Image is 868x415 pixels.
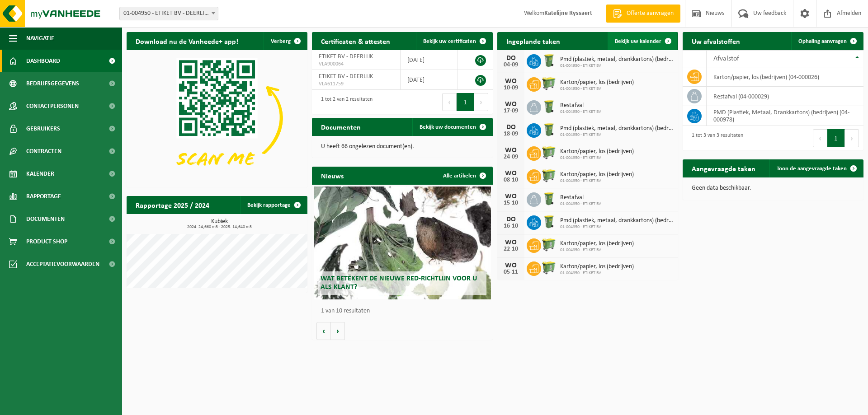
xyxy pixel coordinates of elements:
span: Toon de aangevraagde taken [777,166,847,172]
div: WO [502,239,520,246]
button: Previous [442,93,457,111]
button: Next [474,93,488,111]
h2: Ingeplande taken [497,32,569,50]
h2: Uw afvalstoffen [683,32,749,50]
span: 01-004950 - ETIKET BV [560,247,634,253]
div: 24-09 [502,154,520,160]
div: 04-09 [502,62,520,68]
span: Dashboard [26,50,60,72]
span: Restafval [560,194,601,201]
span: Pmd (plastiek, metaal, drankkartons) (bedrijven) [560,56,674,63]
td: restafval (04-000029) [707,87,863,106]
span: Karton/papier, los (bedrijven) [560,263,634,270]
span: Karton/papier, los (bedrijven) [560,240,634,247]
span: Navigatie [26,27,54,50]
span: 2024: 24,660 m3 - 2025: 14,640 m3 [131,225,307,229]
span: Gebruikers [26,117,60,140]
span: ETIKET BV - DEERLIJK [319,73,373,80]
button: Volgende [331,322,345,340]
div: WO [502,170,520,177]
div: 05-11 [502,269,520,275]
div: DO [502,124,520,131]
h2: Documenten [312,118,370,135]
span: Wat betekent de nieuwe RED-richtlijn voor u als klant? [321,275,477,291]
a: Toon de aangevraagde taken [769,159,863,177]
span: 01-004950 - ETIKET BV [560,178,634,184]
a: Bekijk uw kalender [608,32,677,50]
div: DO [502,55,520,62]
button: 1 [827,129,845,147]
button: Previous [813,129,827,147]
span: Bedrijfsgegevens [26,72,79,95]
p: Geen data beschikbaar. [692,185,854,191]
span: Acceptatievoorwaarden [26,253,99,275]
a: Ophaling aanvragen [791,32,863,50]
span: 01-004950 - ETIKET BV [560,109,601,115]
span: Ophaling aanvragen [798,38,847,44]
img: WB-0660-HPE-GN-50 [541,168,557,183]
span: 01-004950 - ETIKET BV [560,155,634,161]
img: WB-0240-HPE-GN-50 [541,53,557,68]
div: 15-10 [502,200,520,206]
img: WB-0660-HPE-GN-50 [541,145,557,160]
div: 17-09 [502,108,520,114]
span: Restafval [560,102,601,109]
span: 01-004950 - ETIKET BV [560,86,634,92]
h2: Nieuws [312,167,353,184]
span: Bekijk uw documenten [420,124,476,130]
div: WO [502,101,520,108]
img: WB-0660-HPE-GN-50 [541,260,557,275]
button: Vorige [316,322,331,340]
span: 01-004950 - ETIKET BV [560,63,674,69]
span: Product Shop [26,230,67,253]
a: Bekijk rapportage [240,196,307,214]
span: 01-004950 - ETIKET BV - DEERLIJK [120,7,218,20]
span: Bekijk uw certificaten [423,38,476,44]
span: 01-004950 - ETIKET BV [560,201,601,207]
img: WB-0240-HPE-GN-50 [541,191,557,206]
h3: Kubiek [131,219,307,229]
span: Pmd (plastiek, metaal, drankkartons) (bedrijven) [560,217,674,224]
div: WO [502,262,520,269]
div: 16-10 [502,223,520,229]
div: 08-10 [502,177,520,183]
span: Verberg [271,38,291,44]
img: WB-0240-HPE-GN-50 [541,99,557,114]
span: 01-004950 - ETIKET BV [560,270,634,276]
a: Bekijk uw documenten [412,118,492,136]
h2: Certificaten & attesten [312,32,399,50]
a: Alle artikelen [436,167,492,185]
span: 01-004950 - ETIKET BV [560,224,674,230]
span: Afvalstof [713,55,739,62]
div: WO [502,193,520,200]
a: Bekijk uw certificaten [416,32,492,50]
span: Karton/papier, los (bedrijven) [560,171,634,178]
div: 10-09 [502,85,520,91]
td: PMD (Plastiek, Metaal, Drankkartons) (bedrijven) (04-000978) [707,106,863,126]
img: WB-0240-HPE-GN-50 [541,214,557,229]
h2: Aangevraagde taken [683,159,764,177]
button: Verberg [264,32,307,50]
img: WB-0240-HPE-GN-50 [541,122,557,137]
span: ETIKET BV - DEERLIJK [319,53,373,60]
img: WB-0660-HPE-GN-50 [541,76,557,91]
div: 18-09 [502,131,520,137]
td: [DATE] [401,70,458,90]
button: 1 [457,93,474,111]
div: 22-10 [502,246,520,252]
span: 01-004950 - ETIKET BV - DEERLIJK [119,7,218,20]
span: Bekijk uw kalender [615,38,661,44]
div: WO [502,147,520,154]
td: karton/papier, los (bedrijven) (04-000026) [707,67,863,87]
img: WB-0660-HPE-GN-50 [541,237,557,252]
p: 1 van 10 resultaten [321,308,488,314]
span: Documenten [26,208,65,230]
span: Kalender [26,163,54,185]
h2: Download nu de Vanheede+ app! [127,32,247,50]
span: Rapportage [26,185,61,208]
td: [DATE] [401,50,458,70]
h2: Rapportage 2025 / 2024 [127,196,218,214]
div: 1 tot 3 van 3 resultaten [687,128,743,148]
span: Karton/papier, los (bedrijven) [560,79,634,86]
button: Next [845,129,859,147]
